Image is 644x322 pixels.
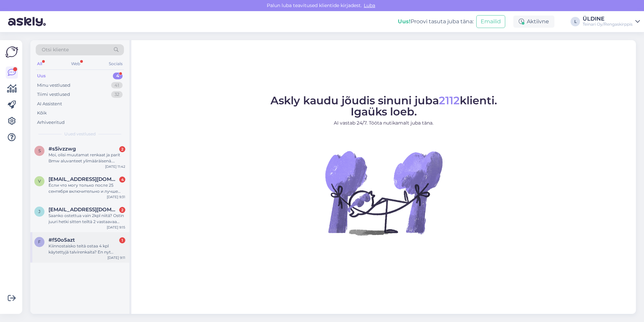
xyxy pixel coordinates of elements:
[583,22,633,27] div: Teinari Oy/Rengaskirppis
[38,148,41,153] span: s
[49,146,76,152] span: #s5ivzzwg
[270,119,497,127] p: AI vastab 24/7. Tööta nutikamalt juba täna.
[107,194,125,199] div: [DATE] 9:31
[105,164,125,169] div: [DATE] 11:42
[111,91,123,98] div: 32
[49,182,125,194] div: Если что могу только после 25 сентября включительно и лучше конечно было бы на выходные если рабо...
[583,16,640,27] a: ÜLDINETeinari Oy/Rengaskirppis
[37,119,65,126] div: Arhiveeritud
[107,225,125,230] div: [DATE] 9:15
[49,213,125,225] div: Saanko ostettua vain 2kpl niitä? Ostin juuri hetki sitten teiltä 2 vastaavaa rengasta. Saisin näi...
[513,16,554,28] div: Aktiivne
[36,59,43,68] div: All
[323,132,444,253] img: No Chat active
[49,176,119,182] span: v.shirshov@ukr.net
[49,243,125,255] div: Kiinnostaisko teitä ostaa 4 kpl käytettyjä talvirenkaita? En nyt muista onko kaikki saman merkin ...
[37,110,47,116] div: Kõik
[113,73,123,79] div: 4
[5,46,18,58] img: Askly Logo
[37,101,62,107] div: AI Assistent
[362,2,377,8] span: Luba
[37,91,70,98] div: Tiimi vestlused
[37,73,46,79] div: Uus
[38,209,40,214] span: j
[107,255,125,260] div: [DATE] 9:11
[64,131,96,137] span: Uued vestlused
[37,82,70,89] div: Minu vestlused
[49,207,119,213] span: jessellb1@gmail.com
[398,18,474,26] div: Proovi tasuta juba täna:
[119,237,125,243] div: 1
[583,16,633,22] div: ÜLDINE
[70,59,82,68] div: Web
[270,94,497,118] span: Askly kaudu jõudis sinuni juba klienti. Igaüks loeb.
[49,152,125,164] div: Moi, olisi muutamat renkaat ja parit Bmw aluvanteet ylimääräisenä. Ostatteko ?
[111,82,123,89] div: 41
[42,46,69,53] span: Otsi kliente
[398,18,411,25] b: Uus!
[439,94,460,107] span: 2112
[476,15,505,28] button: Emailid
[38,239,41,244] span: f
[571,17,580,26] div: L
[119,207,125,213] div: 2
[38,179,41,184] span: v
[119,177,125,183] div: 4
[49,237,75,243] span: #f50o5azt
[107,59,124,68] div: Socials
[119,146,125,152] div: 2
